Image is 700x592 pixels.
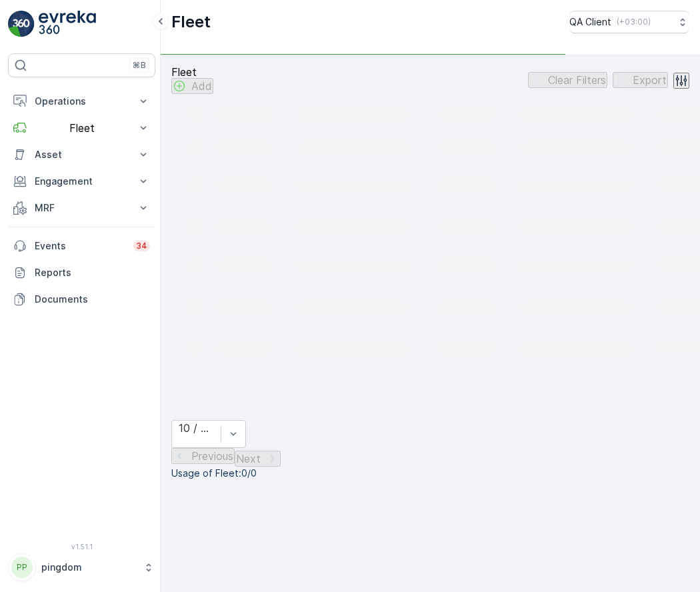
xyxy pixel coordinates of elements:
p: Previous [191,450,233,462]
p: Operations [35,95,129,108]
p: Fleet [35,122,129,134]
button: PPpingdom [8,553,155,581]
p: Add [191,80,212,92]
button: Operations [8,88,155,115]
p: pingdom [41,561,137,574]
button: Engagement [8,168,155,195]
p: Export [633,74,667,86]
p: Engagement [35,175,129,188]
p: ( +03:00 ) [617,17,651,27]
button: Fleet [8,115,155,141]
img: logo_light-DOdMpM7g.png [39,11,96,37]
p: Fleet [171,11,211,33]
button: Asset [8,141,155,168]
p: Fleet [171,66,213,78]
p: QA Client [569,15,611,29]
button: MRF [8,195,155,221]
a: Documents [8,286,155,313]
p: Documents [35,293,150,306]
button: Export [613,72,668,88]
img: logo [8,11,35,37]
button: QA Client(+03:00) [569,11,689,33]
a: Events34 [8,233,155,259]
p: Asset [35,148,129,161]
p: Clear Filters [548,74,606,86]
div: 10 / Page [179,422,214,434]
button: Next [235,451,281,467]
button: Add [171,78,213,94]
p: Next [236,453,261,465]
p: 34 [136,241,147,251]
p: MRF [35,201,129,215]
p: Reports [35,266,150,279]
div: PP [11,557,33,578]
button: Previous [171,448,235,464]
p: ⌘B [133,60,146,71]
p: Usage of Fleet : 0/0 [171,467,689,480]
button: Clear Filters [528,72,607,88]
a: Reports [8,259,155,286]
p: Events [35,239,125,253]
span: v 1.51.1 [8,543,155,551]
